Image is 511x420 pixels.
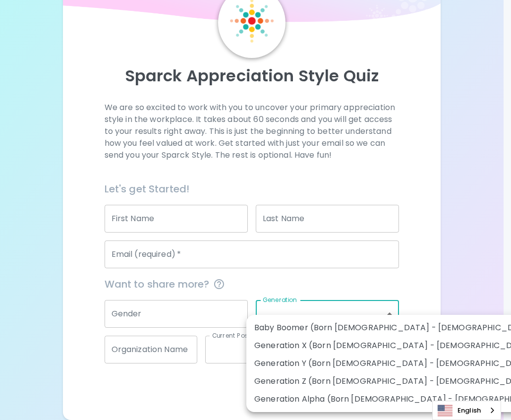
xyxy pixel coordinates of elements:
[432,401,501,420] div: Language
[433,401,501,420] a: English
[432,401,501,420] aside: Language selected: English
